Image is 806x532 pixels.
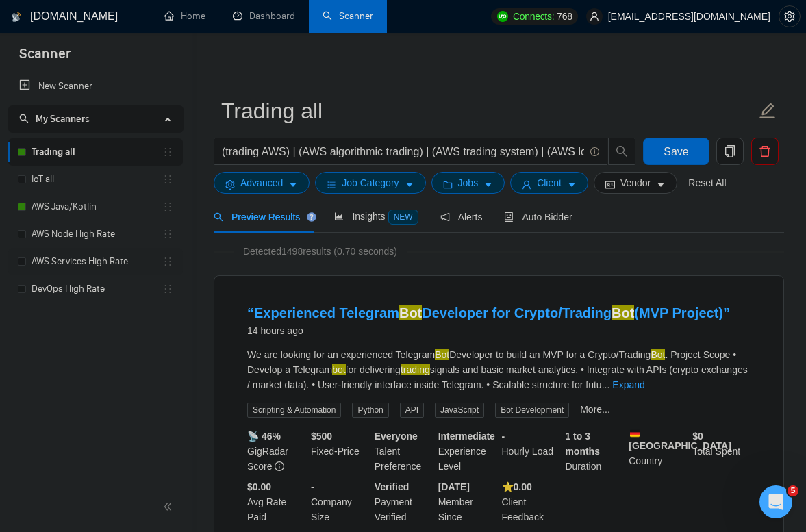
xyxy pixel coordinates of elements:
[247,305,730,320] a: “Experienced TelegramBotDeveloper for Crypto/TradingBot(MVP Project)”
[32,138,162,166] a: Trading all
[651,349,665,360] mark: Bot
[594,172,677,194] button: idcardVendorcaret-down
[19,114,29,123] span: search
[221,94,756,128] input: Scanner name...
[751,138,779,165] button: delete
[431,172,505,194] button: folderJobscaret-down
[19,73,172,100] a: New Scanner
[163,500,177,514] span: double-left
[32,248,162,275] a: AWS Services High Rate
[247,481,271,492] b: $0.00
[504,212,514,222] span: robot
[19,113,90,125] span: My Scanners
[315,172,425,194] button: barsJob Categorycaret-down
[8,166,183,193] li: IoT all
[692,431,703,442] b: $ 0
[717,145,743,157] span: copy
[162,174,173,185] span: holder
[162,229,173,240] span: holder
[8,275,183,303] li: DevOps High Rate
[629,429,731,451] b: [GEOGRAPHIC_DATA]
[375,431,418,442] b: Everyone
[214,212,312,223] span: Preview Results
[8,73,183,100] li: New Scanner
[311,431,332,442] b: $ 500
[334,212,344,221] span: area-chart
[400,403,424,418] span: API
[438,431,495,442] b: Intermediate
[401,364,430,375] mark: trading
[405,179,414,190] span: caret-down
[288,179,298,190] span: caret-down
[222,143,584,160] input: Search Freelance Jobs...
[557,9,572,24] span: 768
[305,211,318,223] div: Tooltip anchor
[214,212,223,222] span: search
[435,403,484,418] span: JavaScript
[440,212,483,223] span: Alerts
[495,403,569,418] span: Bot Development
[12,6,21,28] img: logo
[8,248,183,275] li: AWS Services High Rate
[372,429,436,474] div: Talent Preference
[497,11,508,22] img: upwork-logo.png
[275,461,284,471] span: info-circle
[234,244,407,259] span: Detected 1498 results (0.70 seconds)
[502,431,505,442] b: -
[609,145,635,157] span: search
[605,179,615,190] span: idcard
[32,193,162,220] a: AWS Java/Kotlin
[32,166,162,193] a: IoT all
[327,179,336,190] span: bars
[388,210,418,225] span: NEW
[510,172,588,194] button: userClientcaret-down
[332,364,345,375] mark: bot
[162,147,173,157] span: holder
[233,10,295,22] a: dashboardDashboard
[334,211,418,222] span: Insights
[162,201,173,212] span: holder
[688,175,726,190] a: Reset All
[779,11,800,22] span: setting
[690,429,753,474] div: Total Spent
[323,10,373,22] a: searchScanner
[32,220,162,248] a: AWS Node High Rate
[630,429,640,438] img: 🇩🇪
[590,12,599,21] span: user
[36,113,90,125] span: My Scanners
[513,9,554,24] span: Connects:
[214,172,310,194] button: settingAdvancedcaret-down
[436,479,499,524] div: Member Since
[502,481,532,492] b: ⭐️ 0.00
[225,179,235,190] span: setting
[162,256,173,267] span: holder
[8,44,81,73] span: Scanner
[458,175,479,190] span: Jobs
[247,431,281,442] b: 📡 46%
[8,220,183,248] li: AWS Node High Rate
[436,429,499,474] div: Experience Level
[308,479,372,524] div: Company Size
[32,275,162,303] a: DevOps High Rate
[399,305,422,320] mark: Bot
[567,179,577,190] span: caret-down
[565,431,600,457] b: 1 to 3 months
[164,10,205,22] a: homeHome
[8,193,183,220] li: AWS Java/Kotlin
[716,138,744,165] button: copy
[612,305,634,320] mark: Bot
[643,138,709,165] button: Save
[504,212,572,223] span: Auto Bidder
[443,179,453,190] span: folder
[311,481,314,492] b: -
[590,147,599,156] span: info-circle
[244,429,308,474] div: GigRadar Score
[626,429,690,474] div: Country
[352,403,388,418] span: Python
[8,138,183,166] li: Trading all
[435,349,449,360] mark: Bot
[752,145,778,157] span: delete
[537,175,562,190] span: Client
[375,481,410,492] b: Verified
[620,175,651,190] span: Vendor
